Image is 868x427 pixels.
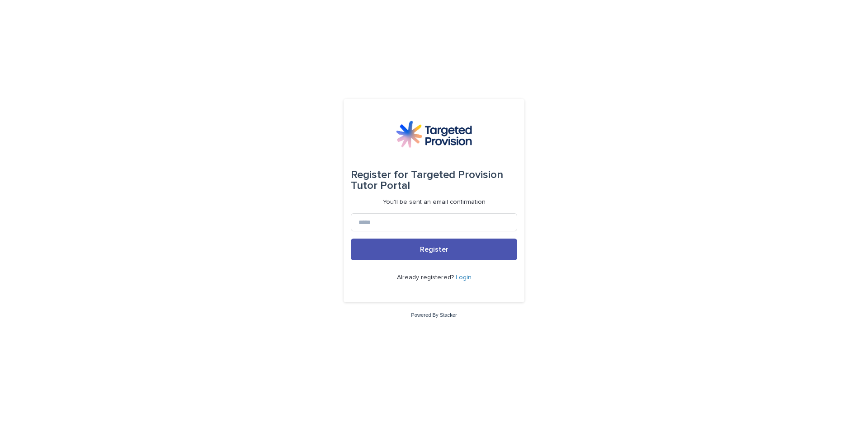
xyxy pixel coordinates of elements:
[397,274,456,281] span: Already registered?
[351,162,517,198] div: Targeted Provision Tutor Portal
[383,198,486,206] p: You'll be sent an email confirmation
[420,246,448,253] span: Register
[351,169,408,180] span: Register for
[456,274,472,281] a: Login
[396,121,472,148] img: M5nRWzHhSzIhMunXDL62
[411,312,457,318] a: Powered By Stacker
[351,239,517,260] button: Register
